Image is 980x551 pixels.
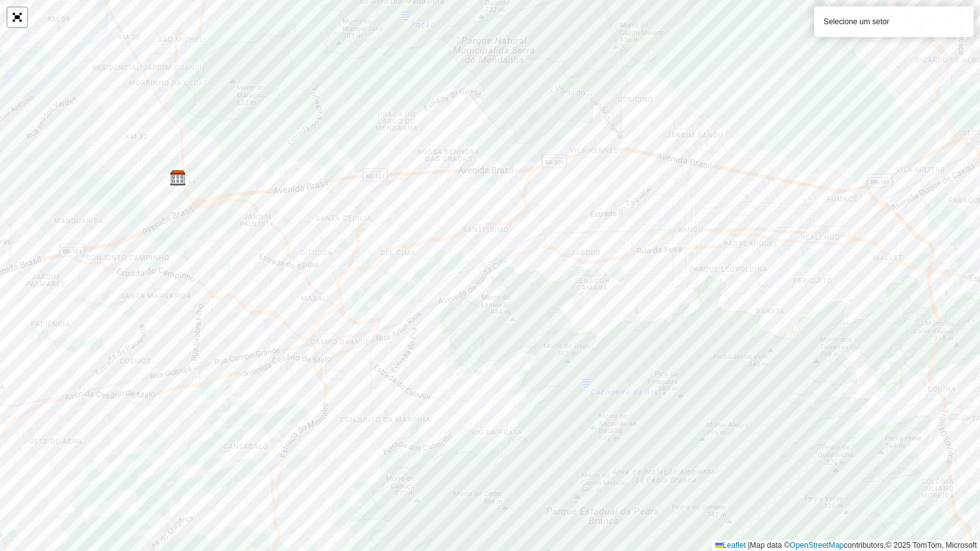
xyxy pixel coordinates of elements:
a: Abrir mapa em tela cheia [8,8,27,27]
div: Selecione um setor [814,6,974,37]
span: | [748,541,750,550]
div: Map data © contributors,© 2025 TomTom, Microsoft [712,540,980,551]
a: OpenStreetMap [790,541,844,550]
a: Leaflet [715,541,746,550]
